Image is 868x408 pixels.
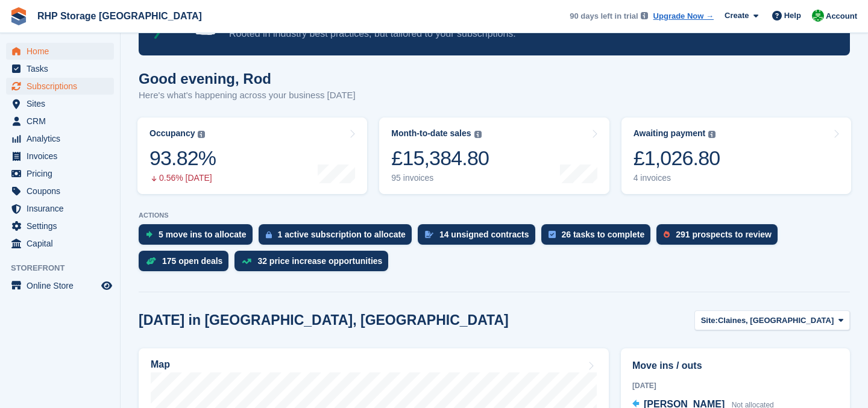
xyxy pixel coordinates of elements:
[6,183,114,199] a: menu
[541,224,657,251] a: 26 tasks to complete
[27,200,99,217] span: Insurance
[278,230,406,239] div: 1 active subscription to allocate
[549,231,556,238] img: task-75834270c22a3079a89374b754ae025e5fb1db73e45f91037f5363f120a921f8.svg
[664,231,670,238] img: prospect-51fa495bee0391a8d652442698ab0144808aea92771e9ea1ae160a38d050c398.svg
[653,10,714,22] a: Upgrade Now →
[632,380,838,391] div: [DATE]
[6,235,114,252] a: menu
[229,27,744,40] p: Rooted in industry best practices, but tailored to your subscriptions.
[6,218,114,234] a: menu
[379,118,609,194] a: Month-to-date sales £15,384.80 95 invoices
[266,231,272,239] img: active_subscription_to_allocate_icon-d502201f5373d7db506a760aba3b589e785aa758c864c3986d89f69b8ff3...
[242,259,251,264] img: price_increase_opportunities-93ffe204e8149a01c8c9dc8f82e8f89637d9d84a8eef4429ea346261dce0b2c0.svg
[10,7,28,25] img: stora-icon-8386f47178a22dfd0bd8f6a31ec36ba5ce8667c1dd55bd0f319d3a0aa187defe.svg
[694,310,850,330] button: Site: Claines, [GEOGRAPHIC_DATA]
[151,359,170,370] h2: Map
[99,278,114,293] a: Preview store
[146,231,153,238] img: move_ins_to_allocate_icon-fdf77a2bb77ea45bf5b3d319d69a93e2d87916cf1d5bf7949dd705db3b84f3ca.svg
[139,212,850,219] p: ACTIONS
[27,95,99,112] span: Sites
[6,165,114,182] a: menu
[27,277,99,294] span: Online Store
[6,78,114,95] a: menu
[146,257,156,265] img: deal-1b604bf984904fb50ccaf53a9ad4b4a5d6e5aea283cecdc64d6e3604feb123c2.svg
[439,230,529,239] div: 14 unsigned contracts
[33,6,207,26] a: RHP Storage [GEOGRAPHIC_DATA]
[656,224,784,251] a: 291 prospects to review
[27,218,99,234] span: Settings
[632,359,838,373] h2: Move ins / outs
[139,89,356,102] p: Here's what's happening across your business [DATE]
[6,130,114,147] a: menu
[6,43,114,60] a: menu
[6,148,114,165] a: menu
[27,148,99,165] span: Invoices
[27,235,99,252] span: Capital
[259,224,418,251] a: 1 active subscription to allocate
[474,131,482,138] img: icon-info-grey-7440780725fd019a000dd9b08b2336e03edf1995a4989e88bcd33f0948082b44.svg
[634,173,720,183] div: 4 invoices
[701,315,718,327] span: Site:
[6,95,114,112] a: menu
[149,173,216,183] div: 0.56% [DATE]
[11,262,120,274] span: Storefront
[27,113,99,130] span: CRM
[826,10,857,22] span: Account
[6,200,114,217] a: menu
[139,71,356,87] h1: Good evening, Rod
[137,118,367,194] a: Occupancy 93.82% 0.56% [DATE]
[6,60,114,77] a: menu
[570,10,638,22] span: 90 days left in trial
[139,224,259,251] a: 5 move ins to allocate
[159,230,247,239] div: 5 move ins to allocate
[391,173,489,183] div: 95 invoices
[27,165,99,182] span: Pricing
[621,118,851,194] a: Awaiting payment £1,026.80 4 invoices
[634,146,720,171] div: £1,026.80
[162,256,222,266] div: 175 open deals
[27,130,99,147] span: Analytics
[27,60,99,77] span: Tasks
[149,128,195,139] div: Occupancy
[634,128,706,139] div: Awaiting payment
[234,251,394,277] a: 32 price increase opportunities
[257,256,382,266] div: 32 price increase opportunities
[718,315,834,327] span: Claines, [GEOGRAPHIC_DATA]
[27,78,99,95] span: Subscriptions
[139,312,509,328] h2: [DATE] in [GEOGRAPHIC_DATA], [GEOGRAPHIC_DATA]
[784,10,801,22] span: Help
[391,146,489,171] div: £15,384.80
[425,231,433,238] img: contract_signature_icon-13c848040528278c33f63329250d36e43548de30e8caae1d1a13099fd9432cc5.svg
[198,131,205,138] img: icon-info-grey-7440780725fd019a000dd9b08b2336e03edf1995a4989e88bcd33f0948082b44.svg
[391,128,471,139] div: Month-to-date sales
[562,230,645,239] div: 26 tasks to complete
[641,12,648,19] img: icon-info-grey-7440780725fd019a000dd9b08b2336e03edf1995a4989e88bcd33f0948082b44.svg
[812,10,824,22] img: Rod
[708,131,715,138] img: icon-info-grey-7440780725fd019a000dd9b08b2336e03edf1995a4989e88bcd33f0948082b44.svg
[418,224,541,251] a: 14 unsigned contracts
[676,230,772,239] div: 291 prospects to review
[27,43,99,60] span: Home
[149,146,216,171] div: 93.82%
[139,251,234,277] a: 175 open deals
[725,10,749,22] span: Create
[6,113,114,130] a: menu
[6,277,114,294] a: menu
[27,183,99,199] span: Coupons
